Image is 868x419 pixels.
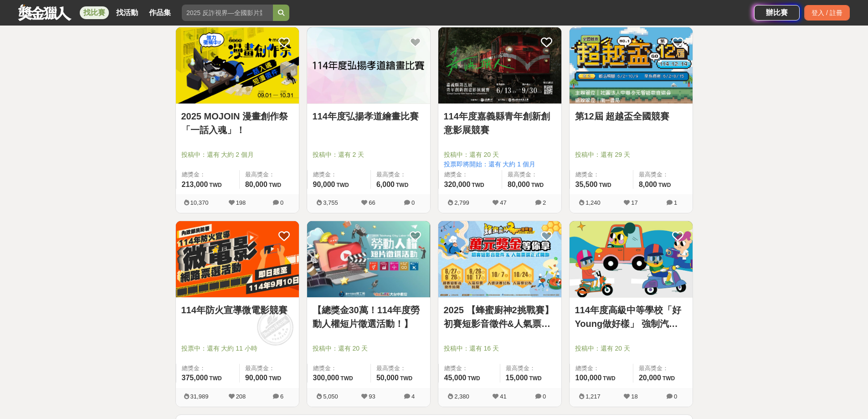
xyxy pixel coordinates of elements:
[313,303,425,331] a: 【總獎金30萬！114年度勞動人權短片徵選活動！】
[176,221,299,298] a: Cover Image
[269,375,281,382] span: TWD
[575,109,687,123] a: 第12屆 超越盃全國競賽
[313,344,425,353] span: 投稿中：還有 20 天
[444,374,467,382] span: 45,000
[323,393,338,400] span: 5,050
[438,27,561,103] img: Cover Image
[639,374,661,382] span: 20,000
[313,374,339,382] span: 300,000
[190,199,209,206] span: 10,370
[586,199,601,206] span: 1,240
[508,170,556,179] span: 最高獎金：
[280,199,283,206] span: 0
[236,199,246,206] span: 198
[176,221,299,297] img: Cover Image
[438,27,561,104] a: Cover Image
[182,181,208,188] span: 213,000
[506,364,556,373] span: 最高獎金：
[631,393,637,400] span: 18
[181,109,293,137] a: 2025 MOJOIN 漫畫創作祭「一話入魂」！
[182,374,208,382] span: 375,000
[245,374,267,382] span: 90,000
[575,374,602,382] span: 100,000
[754,5,800,21] a: 辦比賽
[444,150,556,160] span: 投稿中：還有 20 天
[508,181,530,188] span: 80,000
[472,182,484,188] span: TWD
[639,364,687,373] span: 最高獎金：
[804,5,850,21] div: 登入 / 註冊
[570,221,693,298] a: Cover Image
[444,170,496,179] span: 總獎金：
[376,364,425,373] span: 最高獎金：
[444,109,556,137] a: 114年度嘉義縣青年創新創意影展競賽
[631,199,637,206] span: 17
[639,181,657,188] span: 8,000
[336,182,349,188] span: TWD
[575,303,687,331] a: 114年度高級中等學校「好Young做好樣」 強制汽車責任保險宣導短片徵選活動
[400,375,412,382] span: TWD
[313,181,335,188] span: 90,000
[529,375,541,382] span: TWD
[543,393,546,400] span: 0
[209,182,221,188] span: TWD
[182,5,273,21] input: 2025 反詐視界—全國影片競賽
[467,375,480,382] span: TWD
[340,375,353,382] span: TWD
[369,393,375,400] span: 93
[575,181,598,188] span: 35,500
[307,27,430,104] a: Cover Image
[181,303,293,317] a: 114年防火宣導微電影競賽
[313,364,365,373] span: 總獎金：
[145,6,175,19] a: 作品集
[209,375,221,382] span: TWD
[575,170,627,179] span: 總獎金：
[369,199,375,206] span: 66
[176,27,299,104] a: Cover Image
[236,393,246,400] span: 208
[444,160,556,169] span: 投票即將開始：還有 大約 1 個月
[438,221,561,297] img: Cover Image
[454,199,469,206] span: 2,799
[176,27,299,103] img: Cover Image
[396,182,408,188] span: TWD
[190,393,209,400] span: 31,989
[181,150,293,160] span: 投稿中：還有 大約 2 個月
[181,344,293,353] span: 投票中：還有 大約 11 小時
[80,6,109,19] a: 找比賽
[411,393,415,400] span: 4
[438,221,561,298] a: Cover Image
[313,109,425,123] a: 114年度弘揚孝道繪畫比賽
[113,6,142,19] a: 找活動
[639,170,687,179] span: 最高獎金：
[182,170,234,179] span: 總獎金：
[663,375,675,382] span: TWD
[245,170,293,179] span: 最高獎金：
[376,181,395,188] span: 6,000
[307,221,430,297] img: Cover Image
[531,182,544,188] span: TWD
[376,170,425,179] span: 最高獎金：
[575,364,627,373] span: 總獎金：
[444,364,494,373] span: 總獎金：
[506,374,528,382] span: 15,000
[444,344,556,353] span: 投稿中：還有 16 天
[269,182,281,188] span: TWD
[575,150,687,160] span: 投稿中：還有 29 天
[376,374,399,382] span: 50,000
[245,364,293,373] span: 最高獎金：
[570,27,693,103] img: Cover Image
[603,375,615,382] span: TWD
[570,221,693,297] img: Cover Image
[280,393,283,400] span: 6
[307,27,430,103] img: Cover Image
[454,393,469,400] span: 2,380
[500,199,506,206] span: 47
[658,182,671,188] span: TWD
[307,221,430,298] a: Cover Image
[444,181,471,188] span: 320,000
[570,27,693,104] a: Cover Image
[674,393,677,400] span: 0
[313,170,365,179] span: 總獎金：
